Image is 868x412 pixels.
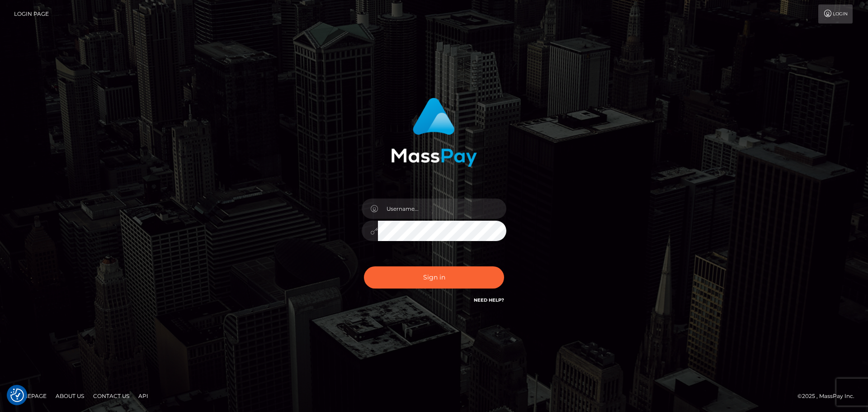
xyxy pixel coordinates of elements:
[52,389,88,403] a: About Us
[10,388,24,402] img: Revisit consent button
[818,5,853,24] a: Login
[797,391,861,401] div: © 2025 , MassPay Inc.
[378,199,506,219] input: Username...
[90,389,133,403] a: Contact Us
[10,388,24,402] button: Consent Preferences
[14,5,49,24] a: Login Page
[474,297,504,303] a: Need Help?
[135,389,152,403] a: API
[10,389,50,403] a: Homepage
[364,266,504,289] button: Sign in
[391,98,477,167] img: MassPay Login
